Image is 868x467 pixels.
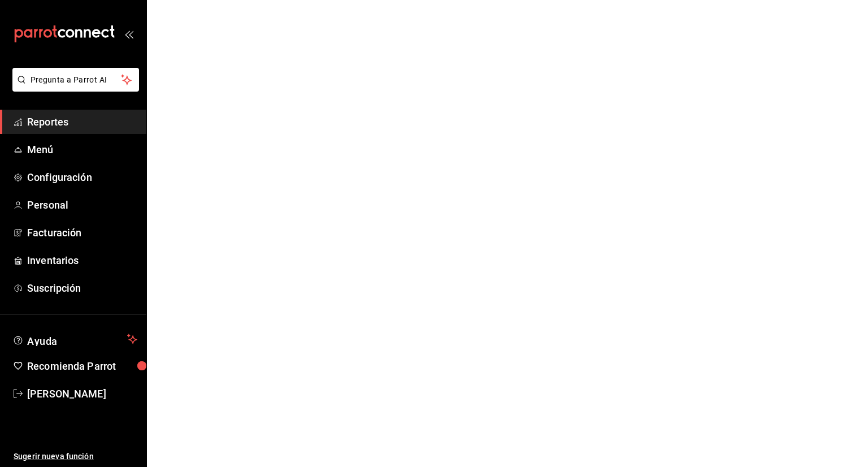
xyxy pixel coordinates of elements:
span: Facturación [27,225,137,240]
span: Configuración [27,170,137,185]
button: Pregunta a Parrot AI [12,68,139,92]
a: Pregunta a Parrot AI [8,82,139,94]
span: Ayuda [27,332,123,346]
span: Recomienda Parrot [27,358,137,374]
span: Reportes [27,114,137,129]
span: Personal [27,197,137,213]
span: Pregunta a Parrot AI [31,74,121,86]
span: Menú [27,142,137,157]
span: Inventarios [27,253,137,268]
span: Sugerir nueva función [14,451,137,462]
span: Suscripción [27,280,137,296]
button: open_drawer_menu [124,29,133,38]
span: [PERSON_NAME] [27,386,137,401]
